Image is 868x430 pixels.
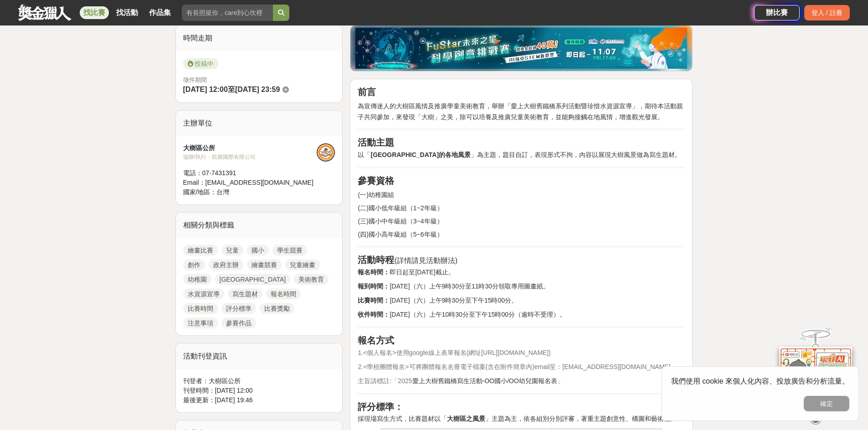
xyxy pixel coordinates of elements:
[113,6,142,19] a: 找活動
[183,86,228,93] span: [DATE] 12:00
[358,377,412,384] span: 主旨請標註:「2025
[355,28,687,69] img: d40c9272-0343-4c18-9a81-6198b9b9e0f4.jpg
[447,415,485,422] strong: 大樹區之風景
[358,231,443,238] span: (四)國小高年級組（5~6年級）
[358,87,376,97] strong: 前言
[671,377,849,385] span: 我們使用 cookie 來個人化內容、投放廣告和分析流量。
[176,111,343,136] div: 主辦單位
[247,245,269,256] a: 國小
[183,153,317,161] div: 協辦/執行： 凱騰國際有限公司
[183,188,217,196] span: 國家/地區：
[779,347,852,407] img: d2146d9a-e6f6-4337-9592-8cefde37ba6b.png
[804,396,849,411] button: 確定
[358,297,390,304] strong: 比賽時間：
[183,245,218,256] a: 繪畫比賽
[216,188,229,196] span: 台灣
[183,386,335,395] div: 刊登時間： [DATE] 12:00
[183,259,205,270] a: 創作
[358,102,683,121] span: 為宣傳迷人的大樹區風情及推廣學童美術教育，舉辦「愛上大樹舊鐵橋系列活動暨珍惜水資源宣導」，期待本活動親子共同參加，來發現「大樹」之美，除可以培養及推廣兒童美術教育，並能夠接觸在地風情，增進觀光發展。
[266,288,301,299] a: 報名時間
[221,245,243,256] a: 兒童
[370,151,471,158] strong: [GEOGRAPHIC_DATA]的各地風景
[412,377,557,384] span: 愛上大樹舊鐵橋寫生活動-OO國小/OO幼兒園報名表
[183,288,224,299] a: 水資源宣導
[294,274,329,285] a: 美術教育
[183,168,317,178] div: 電話： 07-7431391
[358,296,685,305] p: [DATE]（六）上午9時30分至下午15時00分。
[176,25,343,51] div: 時間走期
[176,344,343,369] div: 活動刊登資訊
[183,178,317,187] div: Email： [EMAIL_ADDRESS][DOMAIN_NAME]
[358,282,685,291] p: [DATE]（六）上午9時30分至11時30分領取專用圖畫紙。
[358,255,394,265] strong: 活動時程
[358,137,394,147] strong: 活動主題
[80,6,109,19] a: 找比賽
[358,191,394,198] span: (一)幼稚園組
[183,274,211,285] a: 幼稚園
[358,176,394,186] strong: 參賽資格
[183,318,218,329] a: 注意事項
[221,303,256,314] a: 評分標準
[358,204,443,212] span: (二)國小低年級組（1~2年級）
[754,5,800,20] a: 辦比賽
[358,363,670,370] span: 2.<學校團體報名>可將團體報名名冊電子檔案(含在附件簡章內)email至：[EMAIL_ADDRESS][DOMAIN_NAME]
[183,143,317,153] div: 大樹區公所
[183,58,218,69] span: 投稿中
[247,259,282,270] a: 繪畫競賽
[358,283,390,290] strong: 報到時間：
[804,5,850,20] div: 登入 / 註冊
[260,303,294,314] a: 比賽獎勵
[394,257,457,264] span: (詳情請見活動辦法)
[557,377,564,384] span: 」
[358,415,677,422] span: 採現場寫生方式，比賽題材以「 」主題為主，依各組別分別評審，著重主題創意性、構圖和藝術性。
[183,303,218,314] a: 比賽時間
[183,76,207,83] span: 徵件期間
[358,310,685,319] p: [DATE]（六）上午10時30分至下午15時00分（逾時不受理）。
[228,288,262,299] a: 寫生題材
[358,218,443,225] span: (三)國小中年級組（3~4年級）
[272,245,307,256] a: 學生競賽
[228,86,235,93] span: 至
[358,349,550,356] span: 1.<個人報名>使用google線上表單報名(網址[URL][DOMAIN_NAME])
[285,259,320,270] a: 兒童繪畫
[235,86,280,93] span: [DATE] 23:59
[182,5,273,21] input: 有長照挺你，care到心坎裡！青春出手，拍出照顧 影音徵件活動
[358,311,390,318] strong: 收件時間：
[145,6,175,19] a: 作品集
[183,395,335,405] div: 最後更新： [DATE] 19:46
[358,268,685,277] p: 即日起至[DATE]截止。
[221,318,256,329] a: 參賽作品
[215,274,291,285] a: [GEOGRAPHIC_DATA]
[176,212,343,238] div: 相關分類與標籤
[358,335,394,345] strong: 報名方式
[358,268,390,276] strong: 報名時間：
[358,150,685,160] p: 以「 」為主題，題目自訂，表現形式不拘，內容以展現大樹風景做為寫生題材。
[183,376,335,386] div: 刊登者： 大樹區公所
[209,259,243,270] a: 政府主辦
[358,402,403,412] strong: 評分標準：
